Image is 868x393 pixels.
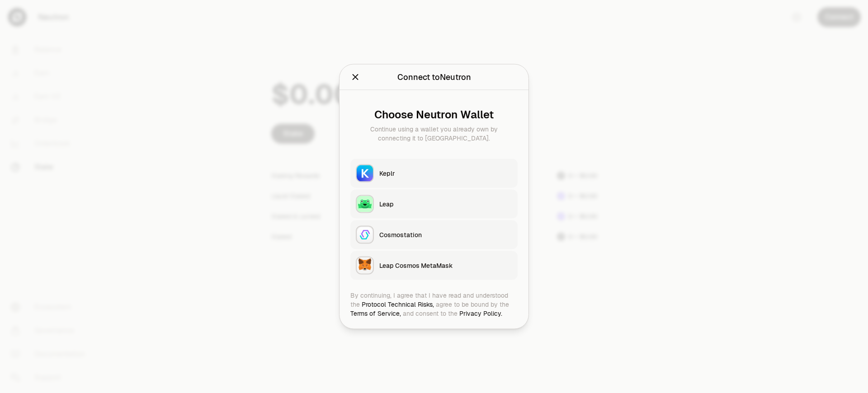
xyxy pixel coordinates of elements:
div: Leap Cosmos MetaMask [379,261,512,270]
img: Leap Cosmos MetaMask [357,257,373,274]
div: Leap [379,200,512,209]
div: Connect to Neutron [397,71,471,84]
div: Choose Neutron Wallet [358,108,510,121]
div: Keplr [379,169,512,178]
a: Terms of Service, [350,309,401,318]
a: Protocol Technical Risks, [362,300,434,309]
button: Leap Cosmos MetaMaskLeap Cosmos MetaMask [350,251,518,280]
img: Keplr [357,165,373,182]
a: Privacy Policy. [459,309,502,318]
button: LeapLeap [350,190,518,219]
div: By continuing, I agree that I have read and understood the agree to be bound by the and consent t... [350,291,518,318]
button: KeplrKeplr [350,159,518,188]
img: Leap [357,196,373,212]
div: Continue using a wallet you already own by connecting it to [GEOGRAPHIC_DATA]. [358,125,510,143]
button: CosmostationCosmostation [350,220,518,249]
button: Close [350,71,360,84]
img: Cosmostation [357,227,373,243]
div: Cosmostation [379,230,512,239]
